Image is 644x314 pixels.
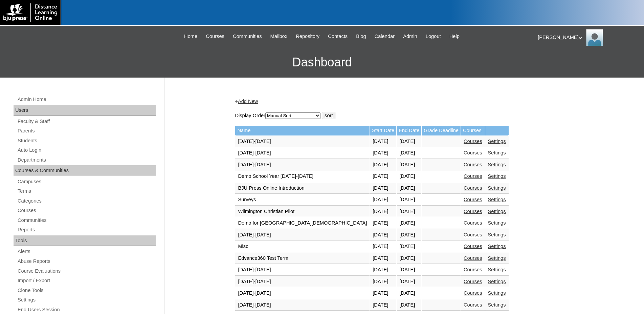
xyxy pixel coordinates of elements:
[235,264,370,276] td: [DATE]-[DATE]
[464,232,482,237] a: Courses
[488,173,506,179] a: Settings
[426,33,441,40] span: Logout
[235,126,370,135] td: Name
[370,264,396,276] td: [DATE]
[488,220,506,226] a: Settings
[397,217,421,229] td: [DATE]
[464,255,482,261] a: Courses
[235,276,370,288] td: [DATE]-[DATE]
[17,117,156,126] a: Faculty & Staff
[488,267,506,272] a: Settings
[370,136,396,147] td: [DATE]
[397,288,421,299] td: [DATE]
[17,146,156,154] a: Auto Login
[14,165,156,176] div: Courses & Communities
[370,299,396,311] td: [DATE]
[397,253,421,264] td: [DATE]
[328,33,348,40] span: Contacts
[17,197,156,205] a: Categories
[488,255,506,261] a: Settings
[464,173,482,179] a: Courses
[370,217,396,229] td: [DATE]
[202,33,228,40] a: Courses
[446,33,463,40] a: Help
[488,302,506,308] a: Settings
[235,112,570,119] form: Display Order
[353,33,369,40] a: Blog
[488,162,506,167] a: Settings
[235,206,370,217] td: Wilmington Christian Pilot
[233,33,262,40] span: Communities
[235,98,570,105] div: +
[235,194,370,206] td: Surveys
[397,183,421,194] td: [DATE]
[17,296,156,304] a: Settings
[370,183,396,194] td: [DATE]
[464,244,482,249] a: Courses
[538,29,637,46] div: [PERSON_NAME]
[235,288,370,299] td: [DATE]-[DATE]
[464,162,482,167] a: Courses
[292,33,323,40] a: Repository
[370,171,396,182] td: [DATE]
[397,276,421,288] td: [DATE]
[229,33,265,40] a: Communities
[17,137,156,145] a: Students
[397,147,421,159] td: [DATE]
[397,299,421,311] td: [DATE]
[17,257,156,266] a: Abuse Reports
[397,171,421,182] td: [DATE]
[397,241,421,252] td: [DATE]
[370,194,396,206] td: [DATE]
[370,126,396,135] td: Start Date
[370,253,396,264] td: [DATE]
[397,136,421,147] td: [DATE]
[17,226,156,234] a: Reports
[397,206,421,217] td: [DATE]
[488,279,506,284] a: Settings
[397,229,421,241] td: [DATE]
[267,33,291,40] a: Mailbox
[403,33,417,40] span: Admin
[17,95,156,104] a: Admin Home
[488,185,506,191] a: Settings
[370,288,396,299] td: [DATE]
[235,136,370,147] td: [DATE]-[DATE]
[371,33,398,40] a: Calendar
[17,286,156,295] a: Clone Tools
[235,183,370,194] td: BJU Press Online Introduction
[461,126,485,135] td: Courses
[184,33,197,40] span: Home
[488,290,506,296] a: Settings
[488,209,506,214] a: Settings
[370,147,396,159] td: [DATE]
[464,139,482,144] a: Courses
[370,159,396,171] td: [DATE]
[17,156,156,164] a: Departments
[397,194,421,206] td: [DATE]
[464,279,482,284] a: Courses
[17,206,156,215] a: Courses
[17,276,156,285] a: Import / Export
[17,127,156,135] a: Parents
[464,185,482,191] a: Courses
[17,306,156,314] a: End Users Session
[397,159,421,171] td: [DATE]
[270,33,288,40] span: Mailbox
[488,150,506,155] a: Settings
[370,206,396,217] td: [DATE]
[449,33,460,40] span: Help
[17,247,156,256] a: Alerts
[464,290,482,296] a: Courses
[206,33,224,40] span: Courses
[488,232,506,237] a: Settings
[464,150,482,155] a: Courses
[296,33,319,40] span: Repository
[375,33,395,40] span: Calendar
[370,276,396,288] td: [DATE]
[235,253,370,264] td: Edvance360 Test Term
[235,241,370,252] td: Misc
[464,209,482,214] a: Courses
[235,299,370,311] td: [DATE]-[DATE]
[235,171,370,182] td: Demo School Year [DATE]-[DATE]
